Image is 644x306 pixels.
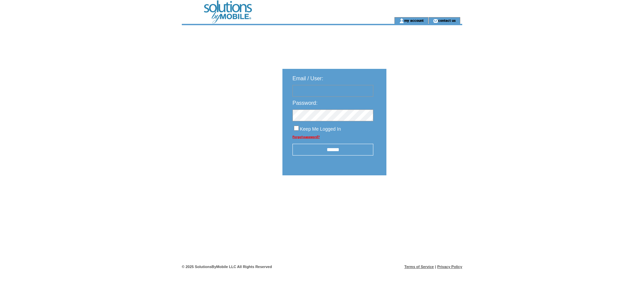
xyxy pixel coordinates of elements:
img: account_icon.gif;jsessionid=5DDFA63B19EBAC09D9CBCB4839F531D5 [399,18,404,24]
span: Password: [292,100,318,106]
span: Email / User: [292,76,323,81]
a: Terms of Service [405,265,434,269]
a: contact us [438,18,456,23]
span: Keep Me Logged In [300,126,341,132]
a: Forgot password? [292,135,320,139]
a: my account [404,18,424,23]
span: © 2025 SolutionsByMobile LLC All Rights Reserved [182,265,272,269]
img: transparent.png;jsessionid=5DDFA63B19EBAC09D9CBCB4839F531D5 [406,192,439,201]
span: | [435,265,436,269]
img: contact_us_icon.gif;jsessionid=5DDFA63B19EBAC09D9CBCB4839F531D5 [433,18,438,24]
a: Privacy Policy [437,265,462,269]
